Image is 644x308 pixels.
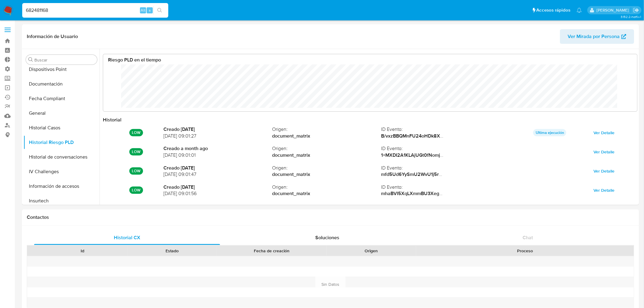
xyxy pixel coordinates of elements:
h1: Contactos [27,214,634,220]
button: General [23,106,100,121]
span: ID Evento : [381,165,490,171]
button: Ver Detalle [590,185,619,195]
input: Buscar [34,57,95,63]
p: LOW [129,129,143,136]
div: Estado [131,248,212,254]
span: Origen : [272,165,381,171]
button: Fecha Compliant [23,91,100,106]
span: Origen : [272,126,381,133]
span: Ver Detalle [594,128,615,137]
span: Soluciones [316,234,340,241]
div: Id [42,248,123,254]
button: Ver Detalle [590,166,619,176]
span: [DATE] 09:01:47 [163,171,272,178]
button: Historial Riesgo PLD [23,135,100,150]
p: LOW [129,148,143,156]
div: Origen [331,248,412,254]
span: Ver Detalle [594,167,615,175]
strong: Creado [DATE] [163,184,272,191]
button: Insurtech [23,194,100,208]
strong: 1+MXDI2A1KLAjUGt0fNomjtg4gda6qs4ve6sUmxQ4t2CpZhx+kJAwOoULdhLYHiKD87/Zsj4cNK4SEEHK8Ar4Q== [381,152,623,159]
input: Buscar usuario o caso... [22,6,168,14]
span: Origen : [272,145,381,152]
button: search-icon [153,6,166,15]
strong: mfd5Ud6YySmU2WvU1j5rK6sp2kRMxJxHN2ROoHnHywJXzmnhoSKaJ7sXS20URNzMdqR/Suc48A5KmAUr/bnqjw== [381,171,638,178]
a: Notificaciones [577,8,582,13]
span: [DATE] 09:01:56 [163,190,272,197]
strong: document_matrix [272,190,381,197]
span: Chat [523,234,533,241]
button: Ver Mirada por Persona [560,29,634,44]
span: Historial CX [114,234,140,241]
p: LOW [129,167,143,175]
div: Proceso [420,248,630,254]
a: Salir [633,7,639,13]
button: Historial Casos [23,121,100,135]
button: Ver Detalle [590,128,619,138]
strong: Riesgo PLD en el tiempo [108,56,161,63]
button: Dispositivos Point [23,62,100,77]
span: ID Evento : [381,184,490,191]
span: Alt [141,7,145,13]
span: Accesos rápidos [537,7,571,13]
button: Ver Detalle [590,147,619,157]
span: Ver Detalle [594,148,615,156]
strong: B/vxzBBQMnFU24oHDk8XCZZ/T/+le0hcoUsEZbUNkQAhGvVUfApB4NbYtccu+O6RG9+7rj7tm3muZT5EXUjaiQ== [381,132,626,139]
span: [DATE] 09:01:01 [163,152,272,159]
p: Ultima ejecución [533,129,566,136]
button: Documentación [23,77,100,91]
span: ID Evento : [381,145,490,152]
strong: document_matrix [272,171,381,178]
button: Información de accesos [23,179,100,194]
strong: Creado [DATE] [163,165,272,171]
div: Fecha de creación [221,248,322,254]
p: mercedes.medrano@mercadolibre.com [597,7,631,13]
span: s [149,7,151,13]
button: IV Challenges [23,164,100,179]
strong: document_matrix [272,133,381,139]
span: [DATE] 09:01:27 [163,133,272,139]
h1: Información de Usuario [27,33,78,40]
span: ID Evento : [381,126,490,133]
strong: mhaBVI5XqLXmmBU3Xeg39cslS8j1WFaFtbBIgGGs4SVN0yARih8M/fcySfkVmJujjCzdChK4v+1VGAZUmWAHKQ== [381,190,628,197]
span: Origen : [272,184,381,191]
strong: Creado [DATE] [163,126,272,133]
button: Historial de conversaciones [23,150,100,164]
strong: Historial [103,116,121,123]
span: Ver Mirada por Persona [568,29,620,44]
strong: Creado a month ago [163,145,272,152]
p: LOW [129,187,143,194]
strong: document_matrix [272,152,381,159]
span: Ver Detalle [594,186,615,194]
button: Buscar [28,57,33,62]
